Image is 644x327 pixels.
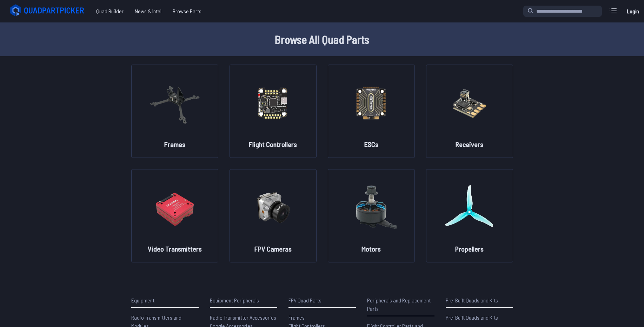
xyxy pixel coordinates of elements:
h2: Motors [361,244,381,254]
p: Equipment Peripherals [210,296,277,305]
p: Peripherals and Replacement Parts [367,296,434,313]
p: FPV Quad Parts [288,296,356,305]
a: Login [624,4,641,18]
h2: FPV Cameras [254,244,292,254]
img: image of category [150,72,200,134]
p: Pre-Built Quads and Kits [446,296,513,305]
h2: Frames [164,139,185,149]
h2: Flight Controllers [249,139,297,149]
a: image of categoryMotors [328,169,415,262]
img: image of category [444,72,495,134]
img: image of category [346,72,397,134]
a: Quad Builder [91,4,129,18]
a: image of categoryFlight Controllers [230,65,317,158]
h2: Video Transmitters [148,244,202,254]
img: image of category [150,176,200,238]
span: Frames [288,314,305,321]
p: Equipment [131,296,199,305]
a: image of categoryESCs [328,65,415,158]
a: Frames [288,313,356,322]
h2: Receivers [456,139,483,149]
a: Radio Transmitter Accessories [210,313,277,322]
img: image of category [444,176,495,238]
h2: ESCs [364,139,378,149]
a: Pre-Built Quads and Kits [446,313,513,322]
a: News & Intel [129,4,167,18]
h2: Propellers [455,244,484,254]
span: Pre-Built Quads and Kits [446,314,498,321]
a: image of categoryReceivers [426,65,513,158]
img: image of category [248,176,298,238]
img: image of category [248,72,298,134]
a: image of categoryFPV Cameras [230,169,317,262]
span: Radio Transmitter Accessories [210,314,276,321]
h1: Browse All Quad Parts [98,31,547,48]
a: image of categoryPropellers [426,169,513,262]
img: image of category [346,176,397,238]
a: image of categoryVideo Transmitters [131,169,218,262]
a: Browse Parts [167,4,207,18]
a: image of categoryFrames [131,65,218,158]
